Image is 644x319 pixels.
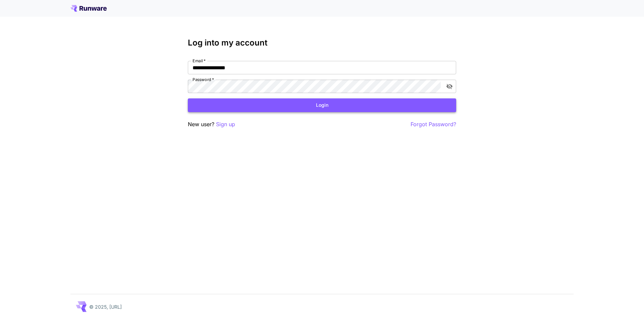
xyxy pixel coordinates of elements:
button: Sign up [216,120,235,129]
p: New user? [188,120,235,129]
h3: Log into my account [188,38,456,48]
button: Forgot Password? [411,120,456,129]
label: Email [193,58,206,64]
button: toggle password visibility [443,80,455,92]
button: Login [188,98,456,112]
label: Password [193,77,214,82]
p: © 2025, [URL] [89,303,122,310]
